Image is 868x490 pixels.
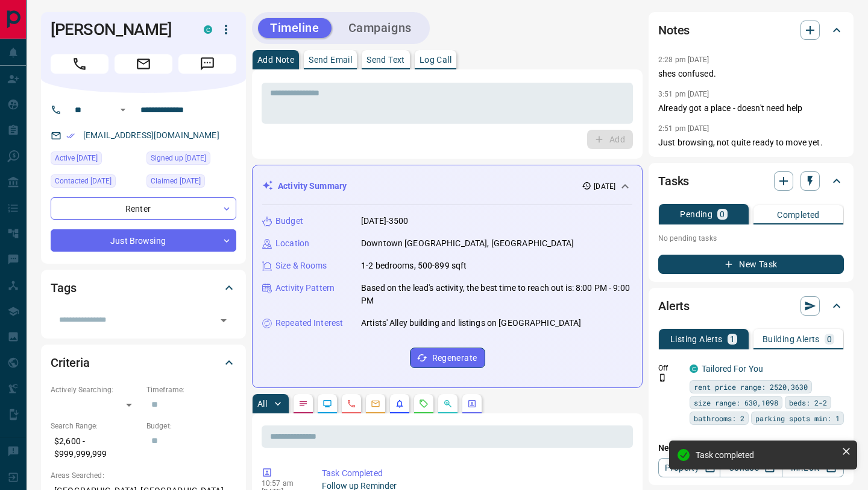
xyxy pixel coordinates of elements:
[361,237,574,250] p: Downtown [GEOGRAPHIC_DATA], [GEOGRAPHIC_DATA]
[204,25,212,34] div: condos.ca
[670,335,723,343] p: Listing Alerts
[702,364,763,374] a: Tailored For You
[275,215,303,227] p: Budget
[51,384,140,395] p: Actively Searching:
[115,54,172,74] span: Email
[658,458,720,477] a: Property
[275,259,327,272] p: Size & Rooms
[658,442,844,454] p: New Alert:
[658,16,844,45] div: Notes
[694,412,744,424] span: bathrooms: 2
[275,282,335,294] p: Activity Pattern
[658,136,844,149] p: Just browsing, not quite ready to move yet.
[690,364,698,373] div: condos.ca
[361,215,408,227] p: [DATE]-3500
[467,399,477,409] svg: Agent Actions
[658,21,690,40] h2: Notes
[410,348,485,368] button: Regenerate
[51,273,236,302] div: Tags
[443,399,453,409] svg: Opportunities
[658,56,709,64] p: 2:28 pm [DATE]
[275,317,343,329] p: Repeated Interest
[51,421,140,431] p: Search Range:
[347,399,356,409] svg: Calls
[51,431,140,464] p: $2,600 - $999,999,999
[262,175,632,197] div: Activity Summary[DATE]
[658,167,844,196] div: Tasks
[278,180,347,192] p: Activity Summary
[322,399,332,409] svg: Lead Browsing Activity
[420,56,451,64] p: Log Call
[257,56,294,64] p: Add Note
[658,374,667,382] svg: Push Notification Only
[116,103,130,117] button: Open
[258,18,332,38] button: Timeline
[371,399,380,409] svg: Emails
[720,210,725,218] p: 0
[51,470,236,481] p: Areas Searched:
[694,396,778,409] span: size range: 630,1098
[658,171,689,191] h2: Tasks
[215,312,232,329] button: Open
[361,259,467,272] p: 1-2 bedrooms, 500-899 sqft
[262,479,304,488] p: 10:57 am
[83,130,219,140] a: [EMAIL_ADDRESS][DOMAIN_NAME]
[594,181,615,192] p: [DATE]
[361,317,582,329] p: Artists' Alley building and listings on [GEOGRAPHIC_DATA]
[827,335,832,343] p: 0
[658,124,709,133] p: 2:51 pm [DATE]
[146,384,236,395] p: Timeframe:
[257,399,267,408] p: All
[151,175,201,187] span: Claimed [DATE]
[658,291,844,320] div: Alerts
[298,399,308,409] svg: Notes
[777,211,820,219] p: Completed
[395,399,404,409] svg: Listing Alerts
[696,450,837,460] div: Task completed
[51,229,236,252] div: Just Browsing
[658,102,844,115] p: Already got a place - doesn't need help
[366,56,405,64] p: Send Text
[275,237,309,250] p: Location
[658,296,690,316] h2: Alerts
[658,90,709,98] p: 3:51 pm [DATE]
[658,255,844,274] button: New Task
[658,363,682,374] p: Off
[51,197,236,220] div: Renter
[51,54,108,74] span: Call
[151,152,206,164] span: Signed up [DATE]
[51,348,236,377] div: Criteria
[361,282,632,307] p: Based on the lead's activity, the best time to reach out is: 8:00 PM - 9:00 PM
[730,335,735,343] p: 1
[51,20,186,39] h1: [PERSON_NAME]
[51,278,76,297] h2: Tags
[55,175,112,187] span: Contacted [DATE]
[336,18,424,38] button: Campaigns
[51,353,90,372] h2: Criteria
[309,56,352,64] p: Send Email
[51,174,140,191] div: Thu Apr 24 2025
[755,412,840,424] span: parking spots min: 1
[694,381,808,393] span: rent price range: 2520,3630
[322,467,628,480] p: Task Completed
[680,210,712,218] p: Pending
[658,68,844,80] p: shes confused.
[419,399,429,409] svg: Requests
[51,151,140,168] div: Tue Jul 01 2025
[763,335,820,343] p: Building Alerts
[55,152,98,164] span: Active [DATE]
[658,229,844,247] p: No pending tasks
[789,396,827,409] span: beds: 2-2
[146,151,236,168] div: Wed May 18 2022
[66,132,75,140] svg: Email Verified
[146,421,236,431] p: Budget:
[178,54,236,74] span: Message
[146,174,236,191] div: Thu Apr 24 2025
